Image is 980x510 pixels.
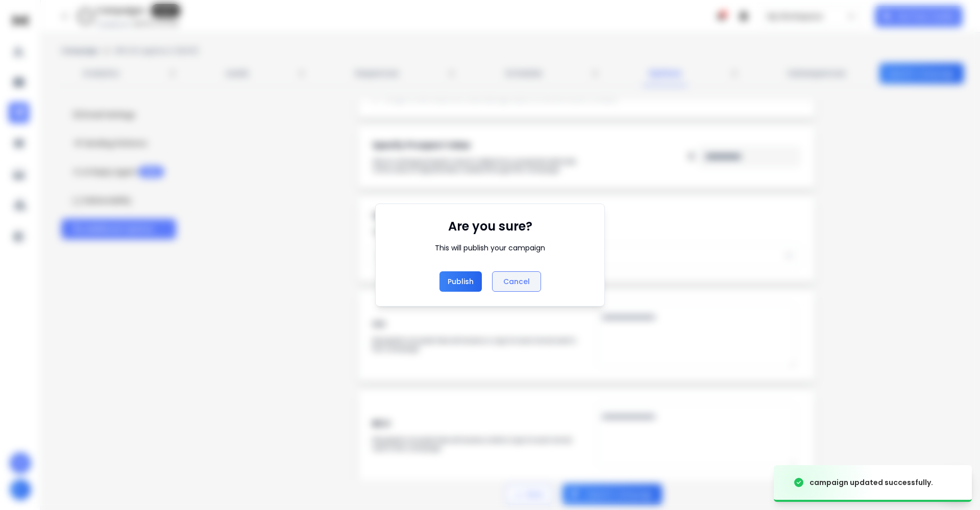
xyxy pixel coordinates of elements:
h1: Are you sure? [448,218,532,235]
div: This will publish your campaign [435,243,545,253]
div: campaign updated successfully. [810,477,933,488]
button: Cancel [492,271,541,292]
button: Publish [439,271,482,292]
